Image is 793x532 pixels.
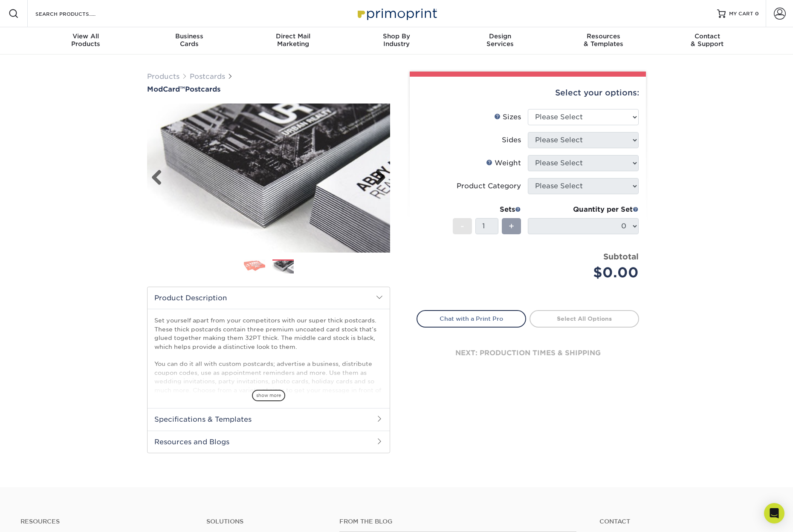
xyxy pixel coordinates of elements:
[34,32,138,40] span: View All
[552,32,655,40] span: Resources
[34,27,138,55] a: View AllProducts
[272,260,294,275] img: Postcards 02
[147,85,390,93] a: ModCard™Postcards
[252,390,285,401] span: show more
[655,32,759,48] div: & Support
[729,10,753,17] span: MY CART
[147,94,390,262] img: ModCard™ 02
[528,204,639,215] div: Quantity per Set
[494,112,521,122] div: Sizes
[241,27,345,55] a: Direct MailMarketing
[147,72,179,81] a: Products
[448,32,552,48] div: Services
[244,259,265,274] img: Postcards 01
[138,32,241,40] span: Business
[190,72,225,81] a: Postcards
[147,85,185,93] span: ModCard™
[448,27,552,55] a: DesignServices
[502,135,521,145] div: Sides
[764,503,784,523] div: Open Intercom Messenger
[534,262,639,283] div: $0.00
[241,32,345,40] span: Direct Mail
[530,310,639,327] a: Select All Options
[354,4,439,23] img: Primoprint
[147,85,390,93] h1: Postcards
[417,310,526,327] a: Chat with a Print Pro
[154,316,383,403] p: Set yourself apart from your competitors with our super thick postcards. These thick postcards co...
[448,32,552,40] span: Design
[345,27,449,55] a: Shop ByIndustry
[138,27,241,55] a: BusinessCards
[241,32,345,48] div: Marketing
[599,518,773,525] a: Contact
[603,252,639,261] strong: Subtotal
[339,518,576,525] h4: From the Blog
[20,518,194,525] h4: Resources
[453,204,521,215] div: Sets
[457,181,521,191] div: Product Category
[655,32,759,40] span: Contact
[486,158,521,168] div: Weight
[35,9,118,19] input: SEARCH PRODUCTS.....
[417,77,639,109] div: Select your options:
[148,408,390,430] h2: Specifications & Templates
[345,32,449,48] div: Industry
[148,287,390,309] h2: Product Description
[417,328,639,379] div: next: production times & shipping
[148,431,390,453] h2: Resources and Blogs
[552,32,655,48] div: & Templates
[138,32,241,48] div: Cards
[755,11,759,17] span: 0
[460,220,464,233] span: -
[345,32,449,40] span: Shop By
[655,27,759,55] a: Contact& Support
[552,27,655,55] a: Resources& Templates
[34,32,138,48] div: Products
[509,220,514,233] span: +
[206,518,326,525] h4: Solutions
